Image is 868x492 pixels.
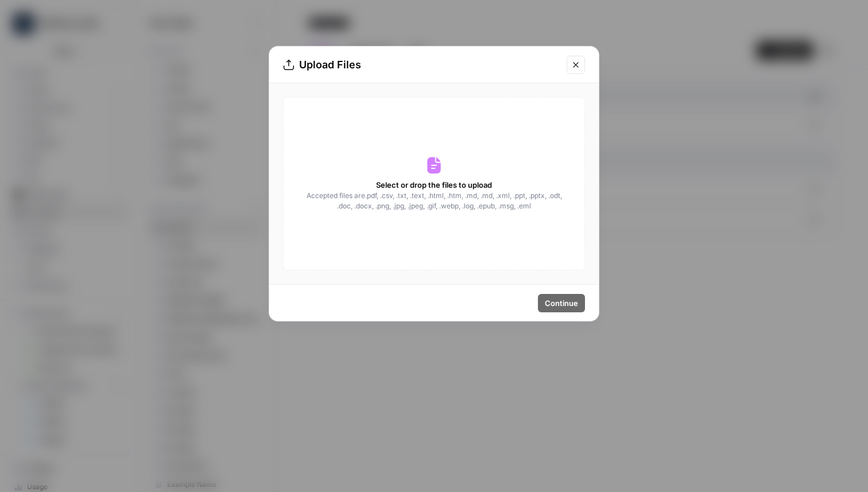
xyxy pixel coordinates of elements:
[545,297,578,309] span: Continue
[305,191,563,211] span: Accepted files are .pdf, .csv, .txt, .text, .html, .htm, .md, .md, .xml, .ppt, .pptx, .odt, .doc,...
[283,57,560,73] div: Upload Files
[567,56,585,74] button: Close modal
[538,294,585,312] button: Continue
[376,179,492,191] span: Select or drop the files to upload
